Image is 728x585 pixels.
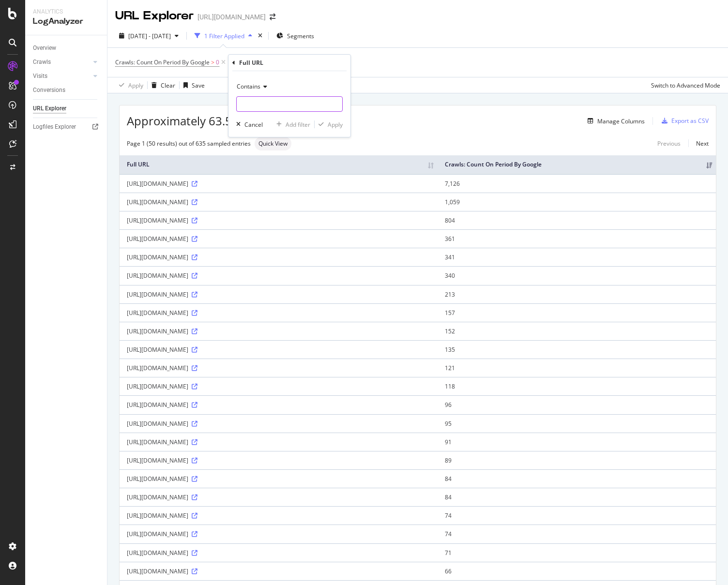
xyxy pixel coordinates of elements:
th: Full URL: activate to sort column ascending [120,155,438,174]
button: Clear [148,77,175,93]
button: Export as CSV [658,113,709,129]
div: [URL][DOMAIN_NAME] [127,438,430,446]
div: Visits [33,71,47,81]
div: Analytics [33,8,99,16]
td: 340 [438,266,716,285]
a: URL Explorer [33,104,100,114]
span: Quick View [258,141,288,147]
div: Manage Columns [597,117,645,125]
div: [URL][DOMAIN_NAME] [127,420,430,428]
td: 361 [438,229,716,248]
td: 341 [438,248,716,266]
div: LogAnalyzer [33,16,99,27]
span: Approximately 63.5K URLs found [127,113,305,129]
td: 96 [438,395,716,414]
button: Segments [273,28,318,44]
div: Conversions [33,85,65,95]
td: 1,059 [438,193,716,211]
div: 1 Filter Applied [204,32,244,40]
td: 157 [438,303,716,322]
div: times [256,31,264,41]
button: Add filter [273,120,310,129]
a: Crawls [33,57,91,67]
button: Manage Columns [584,115,645,127]
td: 118 [438,377,716,395]
div: [URL][DOMAIN_NAME] [127,271,430,280]
td: 804 [438,211,716,229]
div: [URL][DOMAIN_NAME] [127,567,430,575]
button: [DATE] - [DATE] [115,28,182,44]
td: 135 [438,340,716,359]
a: Conversions [33,85,100,95]
div: Logfiles Explorer [33,122,76,132]
a: Next [688,136,709,150]
button: Switch to Advanced Mode [647,77,720,93]
button: Save [180,77,205,93]
td: 152 [438,322,716,340]
button: Apply [315,120,343,129]
div: [URL][DOMAIN_NAME] [127,309,430,317]
td: 213 [438,285,716,303]
td: 71 [438,543,716,562]
a: Visits [33,71,91,81]
div: neutral label [255,137,291,150]
div: [URL][DOMAIN_NAME] [127,549,430,557]
div: arrow-right-arrow-left [270,14,275,20]
span: 0 [216,56,219,69]
button: 1 Filter Applied [191,28,256,44]
div: [URL][DOMAIN_NAME] [127,493,430,501]
td: 74 [438,506,716,525]
div: [URL][DOMAIN_NAME] [197,12,266,22]
td: 66 [438,562,716,580]
div: Export as CSV [671,117,709,125]
td: 74 [438,525,716,543]
div: [URL][DOMAIN_NAME] [127,401,430,409]
div: Save [192,81,205,90]
div: [URL][DOMAIN_NAME] [127,253,430,261]
td: 7,126 [438,174,716,193]
div: [URL][DOMAIN_NAME] [127,364,430,372]
td: 95 [438,414,716,433]
div: Crawls [33,57,51,67]
a: Logfiles Explorer [33,122,100,132]
div: [URL][DOMAIN_NAME] [127,327,430,335]
div: [URL][DOMAIN_NAME] [127,456,430,465]
span: Contains [237,82,260,90]
td: 91 [438,433,716,451]
td: 84 [438,469,716,488]
div: URL Explorer [33,104,66,114]
div: [URL][DOMAIN_NAME] [127,530,430,538]
div: [URL][DOMAIN_NAME] [127,180,430,188]
div: [URL][DOMAIN_NAME] [127,345,430,354]
a: Overview [33,43,100,53]
div: Page 1 (50 results) out of 635 sampled entries [127,139,251,148]
div: Overview [33,43,56,53]
div: [URL][DOMAIN_NAME] [127,511,430,520]
div: Full URL [239,59,263,67]
span: > [211,58,214,66]
div: [URL][DOMAIN_NAME] [127,216,430,225]
div: Add filter [286,120,310,129]
div: Switch to Advanced Mode [651,81,720,90]
div: [URL][DOMAIN_NAME] [127,290,430,299]
span: Segments [287,32,314,40]
td: 121 [438,359,716,377]
div: Apply [328,120,343,129]
th: Crawls: Count On Period By Google: activate to sort column ascending [438,155,716,174]
td: 84 [438,488,716,506]
span: Crawls: Count On Period By Google [115,58,210,66]
div: Clear [161,81,175,90]
button: Cancel [232,120,263,129]
td: 89 [438,451,716,469]
div: [URL][DOMAIN_NAME] [127,382,430,390]
div: Apply [128,81,143,90]
button: Apply [115,77,143,93]
span: [DATE] - [DATE] [128,32,171,40]
div: [URL][DOMAIN_NAME] [127,198,430,206]
div: [URL][DOMAIN_NAME] [127,475,430,483]
div: URL Explorer [115,8,194,24]
div: Cancel [244,120,263,129]
button: Add Filter [227,57,266,68]
div: [URL][DOMAIN_NAME] [127,235,430,243]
